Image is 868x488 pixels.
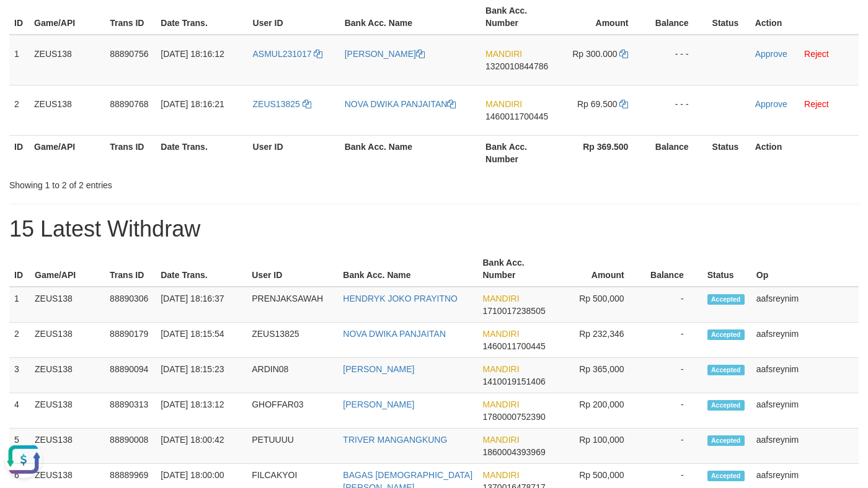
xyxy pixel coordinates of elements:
th: Game/API [29,135,105,170]
h1: 15 Latest Withdraw [9,217,859,242]
span: Accepted [707,435,745,446]
th: User ID [247,251,338,287]
td: 2 [9,323,30,358]
th: User ID [248,135,340,170]
td: ZEUS138 [30,287,105,323]
th: Rp 369.500 [557,135,647,170]
td: ZEUS138 [29,85,105,135]
a: Copy 300000 to clipboard [619,49,628,59]
td: GHOFFAR03 [247,393,338,429]
td: - [643,393,702,429]
td: 1 [9,287,30,323]
span: Copy 1410019151406 to clipboard [482,377,545,386]
th: ID [9,135,29,170]
span: Copy 1320010844786 to clipboard [485,61,548,71]
span: MANDIRI [482,294,519,303]
a: Copy 69500 to clipboard [619,99,628,109]
td: aafsreynim [751,323,859,358]
td: aafsreynim [751,429,859,464]
a: Approve [755,99,787,109]
th: Bank Acc. Name [340,135,480,170]
th: Bank Acc. Name [338,251,477,287]
a: Approve [755,49,787,59]
td: aafsreynim [751,358,859,393]
th: Amount [554,251,643,287]
td: [DATE] 18:16:37 [156,287,247,323]
td: [DATE] 18:13:12 [156,393,247,429]
span: MANDIRI [482,435,519,445]
div: Showing 1 to 2 of 2 entries [9,174,352,191]
th: ID [9,251,30,287]
span: Accepted [707,329,745,340]
td: Rp 365,000 [554,358,643,393]
td: Rp 200,000 [554,393,643,429]
th: Date Trans. [156,251,247,287]
td: PETUUUU [247,429,338,464]
td: - [643,323,702,358]
span: Copy 1710017238505 to clipboard [482,306,545,316]
span: ZEUS13825 [253,99,300,109]
td: ZEUS138 [30,393,105,429]
td: 88890313 [105,393,156,429]
span: [DATE] 18:16:21 [161,99,224,109]
td: 88890179 [105,323,156,358]
span: MANDIRI [482,470,519,480]
span: MANDIRI [482,364,519,374]
span: ASMUL231017 [253,49,312,59]
span: Accepted [707,294,745,305]
td: [DATE] 18:15:23 [156,358,247,393]
span: MANDIRI [485,49,522,59]
td: ZEUS138 [30,429,105,464]
td: [DATE] 18:15:54 [156,323,247,358]
th: Status [707,135,750,170]
span: 88890768 [110,99,148,109]
a: TRIVER MANGANGKUNG [343,435,447,445]
span: 88890756 [110,49,148,59]
span: Copy 1780000752390 to clipboard [482,412,545,422]
th: Trans ID [105,251,156,287]
th: Game/API [30,251,105,287]
a: HENDRYK JOKO PRAYITNO [343,294,458,303]
th: Action [750,135,859,170]
td: aafsreynim [751,393,859,429]
a: ASMUL231017 [253,49,323,59]
td: ZEUS13825 [247,323,338,358]
span: Rp 300.000 [572,49,617,59]
td: - [643,429,702,464]
td: ARDIN08 [247,358,338,393]
th: Op [751,251,859,287]
a: NOVA DWIKA PANJAITAN [345,99,456,109]
a: ZEUS13825 [253,99,311,109]
span: Rp 69.500 [577,99,618,109]
a: NOVA DWIKA PANJAITAN [343,329,446,339]
span: Accepted [707,365,745,375]
td: 4 [9,393,30,429]
td: - - - [647,35,707,85]
th: Bank Acc. Number [477,251,553,287]
span: MANDIRI [485,99,522,109]
th: Bank Acc. Number [480,135,557,170]
td: 2 [9,85,29,135]
a: [PERSON_NAME] [343,364,414,374]
td: 5 [9,429,30,464]
th: Balance [643,251,702,287]
span: [DATE] 18:16:12 [161,49,224,59]
span: MANDIRI [482,399,519,409]
a: [PERSON_NAME] [345,49,425,59]
a: Reject [804,99,829,109]
td: [DATE] 18:00:42 [156,429,247,464]
td: 3 [9,358,30,393]
td: Rp 100,000 [554,429,643,464]
span: Copy 1460011700445 to clipboard [485,111,548,121]
td: - [643,287,702,323]
td: - - - [647,85,707,135]
td: PRENJAKSAWAH [247,287,338,323]
span: Copy 1460011700445 to clipboard [482,341,545,351]
span: MANDIRI [482,329,519,339]
td: 88890008 [105,429,156,464]
td: aafsreynim [751,287,859,323]
span: Accepted [707,400,745,411]
td: 88890094 [105,358,156,393]
td: Rp 232,346 [554,323,643,358]
a: [PERSON_NAME] [343,399,414,409]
